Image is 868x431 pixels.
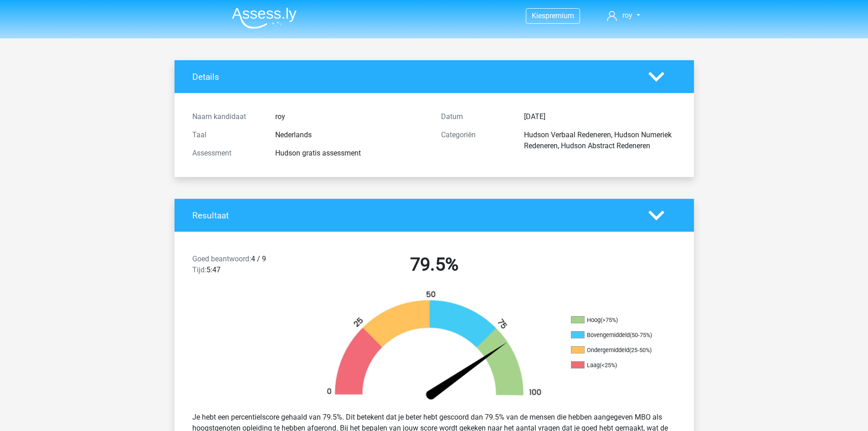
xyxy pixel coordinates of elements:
[434,130,517,151] div: Categoriën
[232,7,297,29] img: Assessly
[622,11,632,20] span: roy
[192,210,635,221] h4: Resultaat
[571,361,662,369] li: Laag
[601,317,618,323] div: (>75%)
[600,362,617,369] div: (<25%)
[571,316,662,324] li: Hoog
[268,130,434,140] div: Nederlands
[317,254,552,275] h2: 79.5%
[192,254,251,263] span: Goed beantwoord:
[526,10,580,22] a: Kiespremium
[185,148,268,159] div: Assessment
[545,11,574,20] span: premium
[185,254,310,279] div: 4 / 9 5:47
[192,72,635,82] h4: Details
[192,265,206,274] span: Tijd:
[185,130,268,140] div: Taal
[311,290,557,405] img: 80.91bf0ee05a10.png
[517,130,683,151] div: Hudson Verbaal Redeneren, Hudson Numeriek Redeneren, Hudson Abstract Redeneren
[532,11,545,20] span: Kies
[268,111,434,122] div: roy
[630,332,652,338] div: (50-75%)
[629,347,652,353] div: (25-50%)
[268,148,434,159] div: Hudson gratis assessment
[603,10,643,21] a: roy
[517,111,683,122] div: [DATE]
[185,111,268,122] div: Naam kandidaat
[571,346,662,354] li: Ondergemiddeld
[434,111,517,122] div: Datum
[571,331,662,339] li: Bovengemiddeld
